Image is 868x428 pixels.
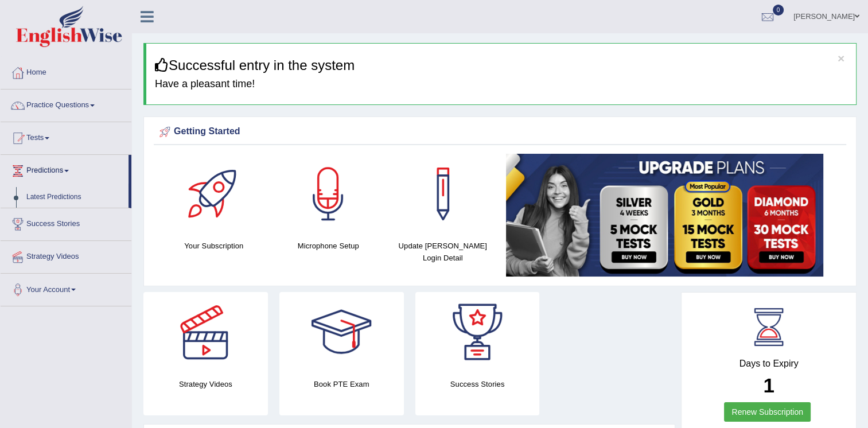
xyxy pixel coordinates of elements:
b: 1 [763,374,774,396]
a: Strategy Videos [1,241,131,270]
h4: Have a pleasant time! [155,79,847,90]
a: Predictions [1,155,129,184]
a: Home [1,57,131,85]
img: small5.jpg [506,154,823,277]
a: Success Stories [1,208,131,237]
h4: Microphone Setup [277,240,380,252]
h4: Days to Expiry [694,359,843,369]
h4: Strategy Videos [143,378,268,390]
a: Your Account [1,274,131,302]
a: Renew Subscription [724,402,811,422]
span: 0 [773,5,784,15]
button: × [838,52,844,64]
a: Latest Predictions [21,187,129,208]
h3: Successful entry in the system [155,58,847,73]
h4: Success Stories [415,378,540,390]
a: Tests [1,122,131,151]
h4: Update [PERSON_NAME] Login Detail [391,240,495,264]
h4: Your Subscription [162,240,266,252]
a: Practice Questions [1,90,131,118]
h4: Book PTE Exam [279,378,404,390]
div: Getting Started [157,123,843,141]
